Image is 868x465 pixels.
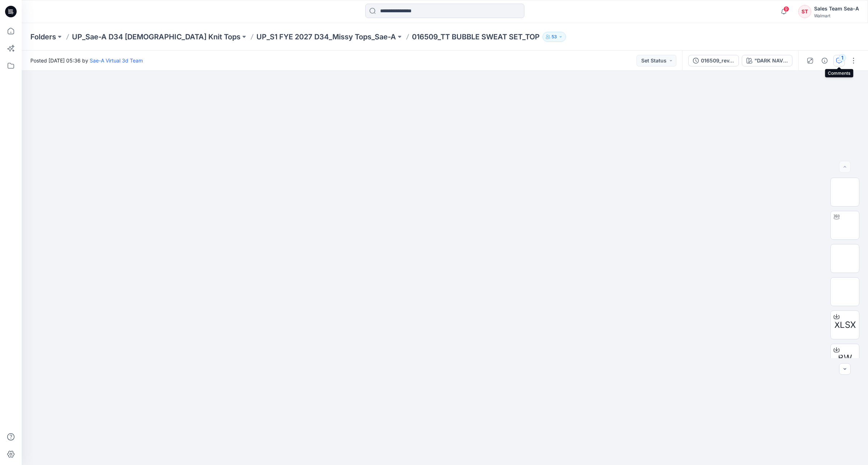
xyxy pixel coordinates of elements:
[742,55,792,66] button: "DARK NAVY "
[552,33,557,41] p: 53
[542,32,566,42] button: 53
[72,32,241,42] a: UP_Sae-A D34 [DEMOGRAPHIC_DATA] Knit Tops
[839,54,846,61] div: 1
[838,352,852,365] span: BW
[754,57,788,65] div: "DARK NAVY "
[834,318,856,331] span: XLSX
[819,55,830,66] button: Details
[814,4,859,13] div: Sales Team Sea-A
[412,32,540,42] p: 016509_TT BUBBLE SWEAT SET_TOP
[30,57,143,64] span: Posted [DATE] 05:36 by
[30,32,56,42] a: Folders
[833,55,845,66] button: 1
[814,13,859,18] div: Walmart
[783,6,789,12] span: 9
[798,5,811,18] div: ST
[688,55,739,66] button: 016509_rev_colors
[90,57,143,64] a: Sae-A Virtual 3d Team
[701,57,734,65] div: 016509_rev_colors
[256,32,396,42] a: UP_S1 FYE 2027 D34_Missy Tops_Sae-A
